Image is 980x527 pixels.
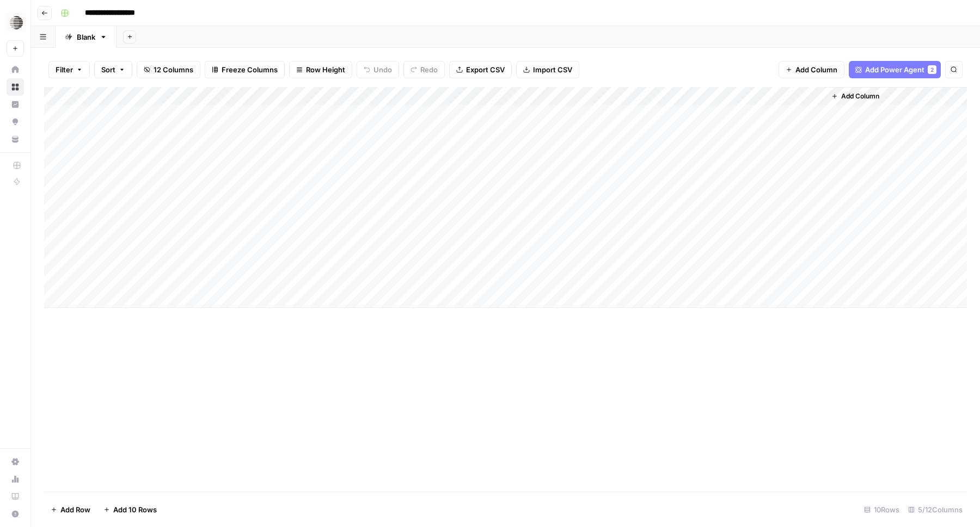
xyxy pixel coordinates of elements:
[222,64,278,75] span: Freeze Columns
[516,61,579,78] button: Import CSV
[7,78,24,96] a: Browse
[849,61,941,78] button: Add Power Agent2
[860,501,904,518] div: 10 Rows
[137,61,200,78] button: 12 Columns
[928,65,936,74] div: 2
[827,89,884,103] button: Add Column
[7,488,24,505] a: Learning Hub
[449,61,512,78] button: Export CSV
[7,470,24,488] a: Usage
[44,501,97,518] button: Add Row
[7,453,24,470] a: Settings
[466,64,505,75] span: Export CSV
[205,61,285,78] button: Freeze Columns
[48,61,90,78] button: Filter
[94,61,132,78] button: Sort
[101,64,115,75] span: Sort
[7,131,24,148] a: Your Data
[7,9,24,36] button: Workspace: Parallel
[60,504,90,515] span: Add Row
[7,61,24,78] a: Home
[154,64,193,75] span: 12 Columns
[930,65,934,74] span: 2
[7,505,24,523] button: Help + Support
[865,64,924,75] span: Add Power Agent
[7,96,24,113] a: Insights
[795,64,837,75] span: Add Column
[403,61,445,78] button: Redo
[56,26,117,48] a: Blank
[77,32,95,42] div: Blank
[289,61,352,78] button: Row Height
[56,64,73,75] span: Filter
[7,113,24,131] a: Opportunities
[357,61,399,78] button: Undo
[779,61,844,78] button: Add Column
[420,64,438,75] span: Redo
[904,501,967,518] div: 5/12 Columns
[841,91,879,101] span: Add Column
[373,64,392,75] span: Undo
[7,13,26,32] img: Parallel Logo
[306,64,345,75] span: Row Height
[113,504,157,515] span: Add 10 Rows
[97,501,163,518] button: Add 10 Rows
[533,64,572,75] span: Import CSV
